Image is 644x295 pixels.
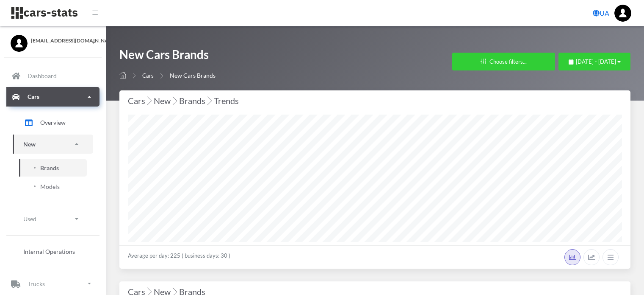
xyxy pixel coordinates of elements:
span: Brands [40,163,59,172]
button: Choose filters... [452,53,555,70]
a: Internal Operations [13,242,93,260]
a: New [13,135,93,154]
span: Internal Operations [23,247,75,256]
a: Cars [142,72,154,79]
button: [DATE] - [DATE] [558,53,630,70]
img: ... [614,5,631,22]
a: Trucks [6,274,100,293]
a: Brands [19,159,87,177]
a: Models [19,178,87,195]
img: navbar brand [11,6,78,20]
a: Dashboard [6,66,100,86]
a: Overview [13,112,93,133]
div: Average per day: 225 ( business days: 30 ) [119,245,630,269]
h1: New Cars Brands [119,47,216,67]
a: Cars [6,87,100,107]
p: Cars [28,91,39,102]
span: [DATE] - [DATE] [576,58,616,65]
a: UA [589,5,613,22]
a: [EMAIL_ADDRESS][DOMAIN_NAME] [11,35,95,45]
span: [EMAIL_ADDRESS][DOMAIN_NAME] [31,37,95,45]
p: Trucks [28,278,45,289]
p: Used [23,214,36,224]
div: Cars New Brands Trends [128,94,622,107]
span: Models [40,182,60,191]
span: New Cars Brands [170,72,216,79]
p: Dashboard [28,70,57,81]
p: New [23,139,36,149]
a: Used [13,209,93,228]
span: Overview [40,118,66,127]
